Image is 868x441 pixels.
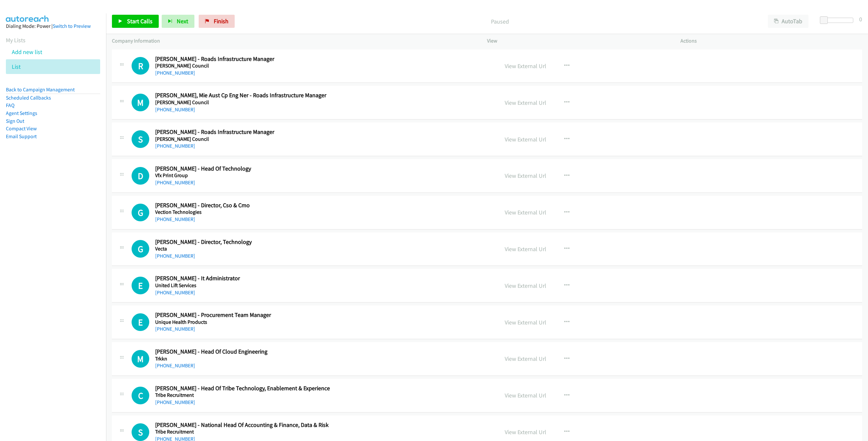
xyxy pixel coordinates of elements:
a: View External Url [505,245,546,253]
div: Delay between calls (in seconds) [823,18,853,23]
p: Actions [680,37,862,45]
div: The call is yet to be attempted [132,387,149,404]
h1: M [132,350,149,368]
span: Finish [214,17,228,25]
a: View External Url [505,62,546,70]
div: The call is yet to be attempted [132,313,149,331]
h2: [PERSON_NAME] - Roads Infrastructure Manager [155,128,429,136]
a: Scheduled Callbacks [6,95,51,101]
h1: G [132,240,149,258]
a: Email Support [6,133,37,139]
h1: S [132,130,149,148]
a: Add new list [12,48,42,56]
a: View External Url [505,172,546,179]
a: Sign Out [6,118,24,124]
h5: Vfx Print Group [155,172,429,179]
a: [PHONE_NUMBER] [155,399,195,405]
h2: [PERSON_NAME] - Director, Technology [155,238,429,246]
h1: S [132,423,149,441]
h2: [PERSON_NAME], Mie Aust Cp Eng Ner - Roads Infrastructure Manager [155,92,429,99]
a: Back to Campaign Management [6,86,75,93]
a: [PHONE_NUMBER] [155,143,195,149]
div: The call is yet to be attempted [132,423,149,441]
h5: [PERSON_NAME] Council [155,99,429,106]
div: The call is yet to be attempted [132,94,149,111]
a: [PHONE_NUMBER] [155,253,195,259]
h1: D [132,167,149,185]
h5: Tribe Recruitment [155,392,429,398]
a: View External Url [505,282,546,289]
a: View External Url [505,355,546,362]
a: Compact View [6,125,37,132]
div: The call is yet to be attempted [132,167,149,185]
span: Next [177,17,188,25]
h2: [PERSON_NAME] - National Head Of Accounting & Finance, Data & Risk [155,421,429,429]
h5: [PERSON_NAME] Council [155,136,429,142]
a: [PHONE_NUMBER] [155,289,195,296]
p: Company Information [112,37,475,45]
h1: R [132,57,149,75]
a: View External Url [505,428,546,436]
a: Finish [199,15,235,28]
span: Start Calls [127,17,153,25]
h5: United Lift Services [155,282,429,289]
div: Dialing Mode: Power | [6,22,100,30]
a: [PHONE_NUMBER] [155,326,195,332]
h1: C [132,387,149,404]
a: View External Url [505,136,546,143]
h1: E [132,277,149,294]
button: AutoTab [768,15,808,28]
h2: [PERSON_NAME] - Procurement Team Manager [155,311,429,319]
div: The call is yet to be attempted [132,204,149,221]
div: The call is yet to be attempted [132,130,149,148]
a: FAQ [6,102,14,108]
h5: Vection Technologies [155,209,429,215]
a: [PHONE_NUMBER] [155,362,195,369]
a: List [12,63,21,70]
div: The call is yet to be attempted [132,240,149,258]
h2: [PERSON_NAME] - Head Of Technology [155,165,429,173]
div: 0 [859,15,862,24]
a: [PHONE_NUMBER] [155,216,195,222]
h5: Vecta [155,246,429,252]
a: [PHONE_NUMBER] [155,179,195,186]
a: View External Url [505,99,546,106]
div: The call is yet to be attempted [132,277,149,294]
a: View External Url [505,392,546,399]
a: [PHONE_NUMBER] [155,70,195,76]
h1: M [132,94,149,111]
h2: [PERSON_NAME] - It Administrator [155,275,429,282]
p: View [487,37,669,45]
a: View External Url [505,209,546,216]
div: The call is yet to be attempted [132,57,149,75]
h5: Unique Health Products [155,319,429,325]
a: Agent Settings [6,110,37,116]
h1: G [132,204,149,221]
a: [PHONE_NUMBER] [155,106,195,113]
div: The call is yet to be attempted [132,350,149,368]
h2: [PERSON_NAME] - Director, Cso & Cmo [155,202,429,209]
h5: Tribe Recruitment [155,429,429,435]
h5: Trkkn [155,356,429,362]
h5: [PERSON_NAME] Council [155,63,429,69]
button: Next [162,15,194,28]
h2: [PERSON_NAME] - Roads Infrastructure Manager [155,55,429,63]
a: Start Calls [112,15,159,28]
h2: [PERSON_NAME] - Head Of Cloud Engineering [155,348,429,356]
h1: E [132,313,149,331]
h2: [PERSON_NAME] - Head Of Tribe Technology, Enablement & Experience [155,385,429,392]
a: Switch to Preview [53,23,91,29]
a: View External Url [505,319,546,326]
a: My Lists [6,36,26,44]
p: Paused [244,17,756,26]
